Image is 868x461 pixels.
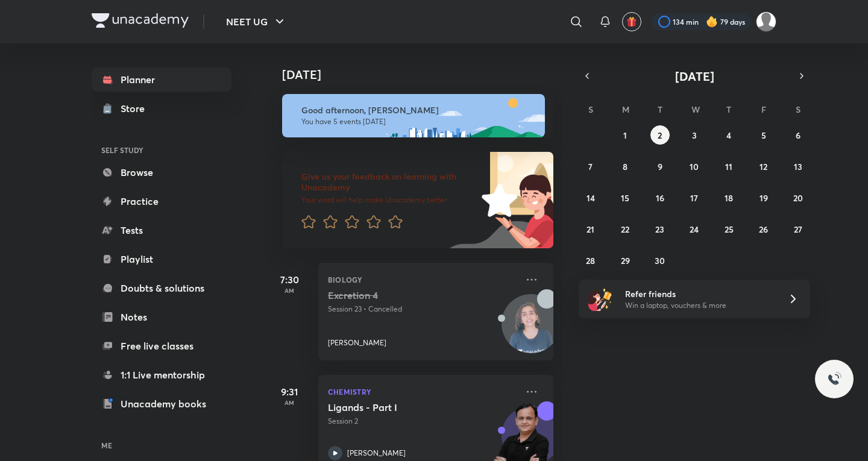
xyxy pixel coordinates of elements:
p: [PERSON_NAME] [347,448,406,459]
abbr: Tuesday [658,104,662,115]
button: September 27, 2025 [788,219,808,239]
button: September 25, 2025 [719,219,738,239]
button: September 5, 2025 [754,125,773,145]
img: afternoon [282,94,545,137]
a: Free live classes [92,334,231,358]
p: [PERSON_NAME] [328,337,386,348]
button: [DATE] [596,67,793,84]
button: September 21, 2025 [581,219,600,239]
a: Unacademy books [92,392,231,416]
abbr: September 20, 2025 [793,192,803,204]
button: September 4, 2025 [719,125,738,145]
button: September 28, 2025 [581,251,600,270]
abbr: September 16, 2025 [656,192,664,204]
a: Playlist [92,247,231,271]
h6: Good afternoon, [PERSON_NAME] [301,105,534,116]
button: September 17, 2025 [685,188,704,207]
abbr: September 15, 2025 [621,192,629,204]
button: September 1, 2025 [615,125,635,145]
abbr: September 17, 2025 [690,192,698,204]
abbr: September 26, 2025 [759,224,768,235]
h6: Refer friends [625,287,773,300]
p: Biology [328,272,517,287]
a: Browse [92,160,231,184]
img: ttu [827,372,841,386]
abbr: Saturday [796,104,800,115]
button: September 19, 2025 [754,188,773,207]
div: Store [121,101,152,116]
abbr: September 9, 2025 [658,161,662,172]
h4: [DATE] [282,67,565,82]
abbr: September 12, 2025 [759,161,767,172]
h6: Give us your feedback on learning with Unacademy [301,171,477,193]
button: September 29, 2025 [615,251,635,270]
p: Chemistry [328,384,517,399]
button: September 20, 2025 [788,188,808,207]
a: Notes [92,305,231,329]
abbr: September 2, 2025 [658,130,662,141]
button: September 23, 2025 [650,219,670,239]
abbr: September 6, 2025 [796,130,800,141]
button: September 18, 2025 [719,188,738,207]
button: avatar [622,12,641,31]
abbr: Sunday [588,104,593,115]
img: referral [588,287,612,311]
abbr: Monday [622,104,629,115]
p: AM [265,287,313,294]
a: 1:1 Live mentorship [92,363,231,387]
button: September 30, 2025 [650,251,670,270]
span: [DATE] [675,68,714,84]
p: Session 2 [328,416,517,427]
a: Planner [92,67,231,92]
abbr: Friday [761,104,766,115]
button: September 6, 2025 [788,125,808,145]
img: Kushagra Singh [756,11,776,32]
button: September 15, 2025 [615,188,635,207]
img: Avatar [502,301,560,359]
h5: Excretion 4 [328,289,478,301]
abbr: September 4, 2025 [726,130,731,141]
button: September 7, 2025 [581,157,600,176]
button: September 9, 2025 [650,157,670,176]
h6: SELF STUDY [92,140,231,160]
abbr: September 7, 2025 [588,161,593,172]
button: September 16, 2025 [650,188,670,207]
button: September 14, 2025 [581,188,600,207]
button: September 26, 2025 [754,219,773,239]
abbr: September 19, 2025 [759,192,768,204]
a: Practice [92,189,231,213]
abbr: September 30, 2025 [655,255,665,266]
h6: ME [92,435,231,456]
p: AM [265,399,313,406]
button: September 10, 2025 [685,157,704,176]
img: feedback_image [441,152,553,248]
img: streak [706,16,718,28]
p: Session 23 • Cancelled [328,304,517,315]
abbr: September 23, 2025 [655,224,664,235]
h5: 9:31 [265,384,313,399]
button: September 12, 2025 [754,157,773,176]
abbr: September 27, 2025 [794,224,802,235]
abbr: September 10, 2025 [690,161,699,172]
abbr: September 22, 2025 [621,224,629,235]
p: Your word will help make Unacademy better [301,195,477,205]
a: Doubts & solutions [92,276,231,300]
button: September 11, 2025 [719,157,738,176]
button: September 8, 2025 [615,157,635,176]
abbr: September 25, 2025 [725,224,734,235]
a: Store [92,96,231,121]
h5: 7:30 [265,272,313,287]
a: Company Logo [92,13,189,31]
abbr: September 14, 2025 [587,192,595,204]
abbr: September 21, 2025 [587,224,594,235]
p: You have 5 events [DATE] [301,117,534,127]
abbr: September 29, 2025 [621,255,630,266]
p: Win a laptop, vouchers & more [625,300,773,311]
button: September 3, 2025 [685,125,704,145]
abbr: September 24, 2025 [690,224,699,235]
button: September 24, 2025 [685,219,704,239]
img: Company Logo [92,13,189,28]
img: avatar [626,16,637,27]
abbr: September 11, 2025 [725,161,732,172]
abbr: September 13, 2025 [794,161,802,172]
